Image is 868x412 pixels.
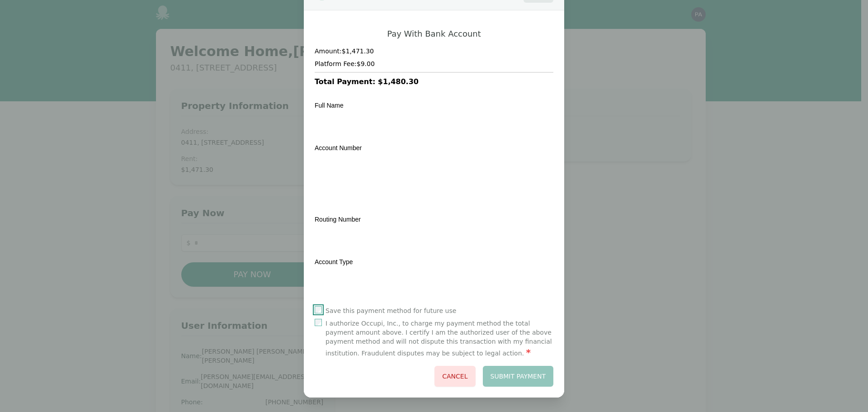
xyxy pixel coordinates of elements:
[315,228,553,251] iframe: To enrich screen reader interactions, please activate Accessibility in Grammarly extension settings
[434,366,475,387] button: Cancel
[325,319,553,359] label: I authorize Occupi, Inc., to charge my payment method the total payment amount above. I certify I...
[387,28,481,39] h2: Pay With Bank Account
[315,144,362,152] label: Account Number
[315,114,553,137] iframe: To enrich screen reader interactions, please activate Accessibility in Grammarly extension settings
[315,59,553,68] h4: Platform Fee: $9.00
[325,306,456,315] label: Save this payment method for future use
[315,102,344,109] label: Full Name
[315,271,553,294] iframe: To enrich screen reader interactions, please activate Accessibility in Grammarly extension settings
[315,157,553,208] iframe: To enrich screen reader interactions, please activate Accessibility in Grammarly extension settings
[315,47,553,56] h4: Amount: $1,471.30
[315,258,353,265] label: Account Type
[315,216,361,223] label: Routing Number
[315,76,553,87] h3: Total Payment: $1,480.30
